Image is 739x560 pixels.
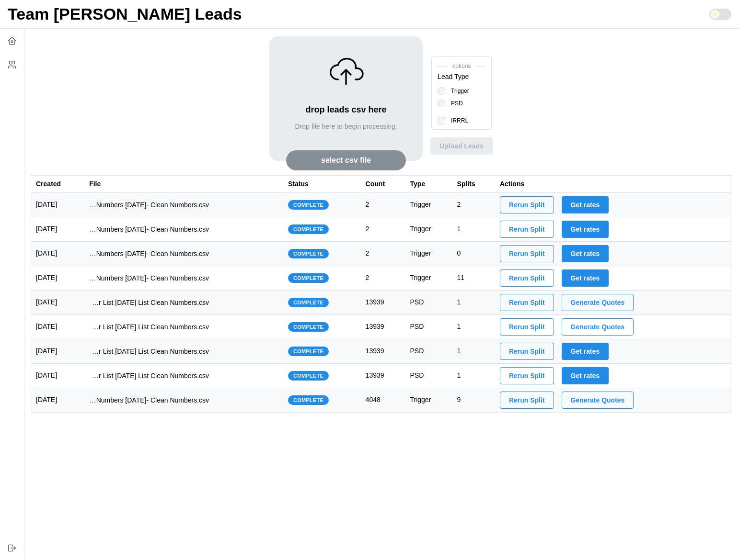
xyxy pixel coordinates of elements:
[31,291,85,315] td: [DATE]
[361,315,405,339] td: 13939
[405,193,452,217] td: Trigger
[571,392,625,408] span: Generate Quotes
[31,175,85,193] th: Created
[452,242,495,266] td: 0
[452,364,495,388] td: 1
[452,315,495,339] td: 1
[509,246,545,262] span: Rerun Split
[571,221,600,237] span: Get rates
[293,249,323,258] span: complete
[509,221,545,237] span: Rerun Split
[405,364,452,388] td: PSD
[452,291,495,315] td: 1
[31,364,85,388] td: [DATE]
[405,242,452,266] td: Trigger
[500,392,554,409] button: Rerun Split
[89,224,209,234] p: imports/[PERSON_NAME]/1754585532908-1754575984194-TU Master List With Numbers [DATE]- Clean Numbe...
[500,221,554,238] button: Rerun Split
[283,175,361,193] th: Status
[361,291,405,315] td: 13939
[405,217,452,242] td: Trigger
[293,347,323,356] span: complete
[562,196,609,213] button: Get rates
[405,388,452,413] td: Trigger
[562,269,609,287] button: Get rates
[89,273,209,283] p: imports/[PERSON_NAME]/1754583267268-1754575984194-TU Master List With Numbers [DATE]- Clean Numbe...
[89,298,209,307] p: imports/[PERSON_NAME]/1754111891013-1749523138906-TU VA IRRRL Master List [DATE] List Clean Numbe...
[500,269,554,287] button: Rerun Split
[438,72,469,82] div: Lead Type
[361,266,405,291] td: 2
[452,175,495,193] th: Splits
[445,87,469,95] label: Trigger
[509,368,545,384] span: Rerun Split
[89,347,209,356] p: imports/[PERSON_NAME]/1754089772929-1749523138906-TU VA IRRRL Master List [DATE] List Clean Numbe...
[31,339,85,364] td: [DATE]
[452,388,495,413] td: 9
[405,266,452,291] td: Trigger
[500,294,554,311] button: Rerun Split
[509,197,545,213] span: Rerun Split
[361,175,405,193] th: Count
[293,201,323,209] span: complete
[562,343,609,360] button: Get rates
[293,323,323,331] span: complete
[562,221,609,238] button: Get rates
[89,200,209,210] p: imports/[PERSON_NAME]/1754585622697-1754575984194-TU Master List With Numbers [DATE]- Clean Numbe...
[89,249,209,258] p: imports/[PERSON_NAME]/1754583949171-1754575984194-TU Master List With Numbers [DATE]- Clean Numbe...
[571,368,600,384] span: Get rates
[571,246,600,262] span: Get rates
[500,245,554,262] button: Rerun Split
[286,150,406,170] button: select csv file
[31,242,85,266] td: [DATE]
[445,117,468,124] label: IRRRL
[31,388,85,413] td: [DATE]
[509,270,545,286] span: Rerun Split
[562,294,634,311] button: Generate Quotes
[89,322,209,332] p: imports/[PERSON_NAME]/1754090272190-1749523138906-TU VA IRRRL Master List [DATE] List Clean Numbe...
[500,367,554,384] button: Rerun Split
[430,137,493,155] button: Upload Leads
[571,294,625,311] span: Generate Quotes
[293,396,323,404] span: complete
[405,315,452,339] td: PSD
[361,388,405,413] td: 4048
[452,193,495,217] td: 2
[405,339,452,364] td: PSD
[571,319,625,335] span: Generate Quotes
[31,193,85,217] td: [DATE]
[562,392,634,409] button: Generate Quotes
[452,339,495,364] td: 1
[8,3,242,24] h1: Team [PERSON_NAME] Leads
[562,245,609,262] button: Get rates
[571,343,600,359] span: Get rates
[361,364,405,388] td: 13939
[293,371,323,380] span: complete
[89,395,209,405] p: imports/[PERSON_NAME]/1752153944034-TU Master List With Numbers [DATE]- Clean Numbers.csv
[500,318,554,336] button: Rerun Split
[452,217,495,242] td: 1
[321,151,371,170] span: select csv file
[31,217,85,242] td: [DATE]
[361,339,405,364] td: 13939
[445,100,463,107] label: PSD
[500,343,554,360] button: Rerun Split
[438,62,485,71] span: options
[509,392,545,408] span: Rerun Split
[84,175,283,193] th: File
[562,367,609,384] button: Get rates
[509,294,545,311] span: Rerun Split
[500,196,554,213] button: Rerun Split
[361,193,405,217] td: 2
[509,343,545,359] span: Rerun Split
[439,138,484,154] span: Upload Leads
[509,319,545,335] span: Rerun Split
[31,266,85,291] td: [DATE]
[562,318,634,336] button: Generate Quotes
[571,270,600,286] span: Get rates
[571,197,600,213] span: Get rates
[405,291,452,315] td: PSD
[293,225,323,234] span: complete
[361,242,405,266] td: 2
[361,217,405,242] td: 2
